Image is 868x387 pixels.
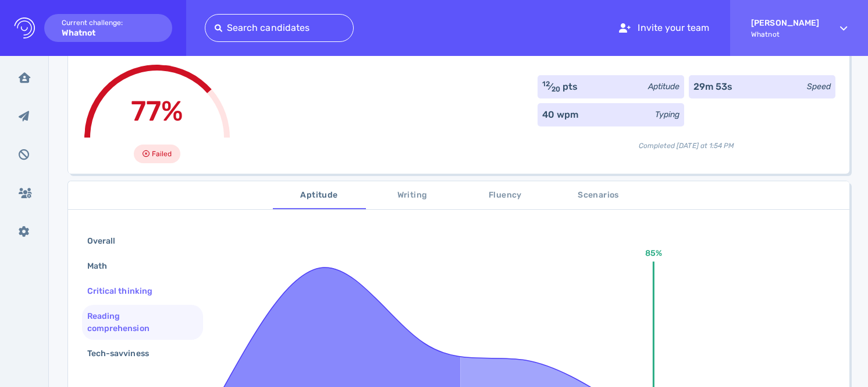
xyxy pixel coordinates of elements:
span: Failed [152,147,172,161]
div: Math [85,258,121,275]
span: 77% [131,94,183,128]
div: Completed [DATE] at 1:54 PM [538,131,835,151]
div: 40 wpm [542,108,578,122]
strong: [PERSON_NAME] [751,18,819,28]
span: Scenarios [559,188,638,203]
text: 85% [645,248,662,258]
div: ⁄ pts [542,80,578,94]
div: Speed [807,80,831,93]
sub: 20 [552,85,560,93]
div: Tech-savviness [85,345,163,362]
span: Aptitude [280,188,359,203]
div: Aptitude [648,80,680,93]
span: Writing [373,188,452,203]
div: Critical thinking [85,283,166,300]
span: Fluency [466,188,545,203]
div: 29m 53s [693,80,732,94]
div: Reading comprehension [85,308,191,337]
sup: 12 [542,80,550,88]
div: Overall [85,233,129,249]
span: Whatnot [751,30,819,38]
div: Typing [655,108,680,121]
